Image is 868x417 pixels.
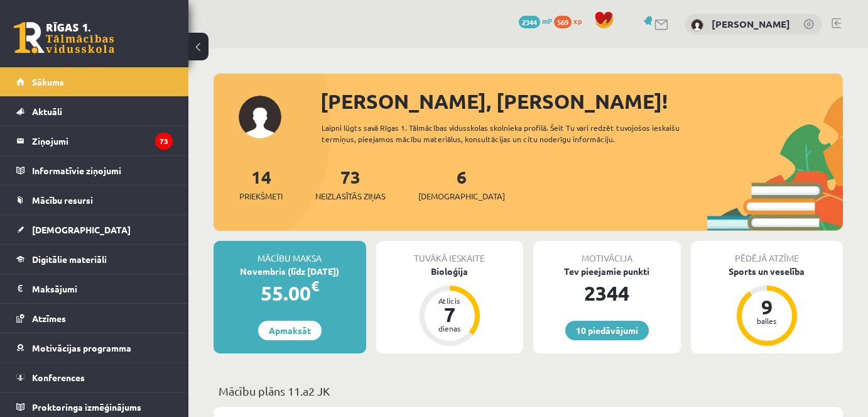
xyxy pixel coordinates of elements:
div: Tuvākā ieskaite [376,241,524,265]
a: Sports un veselība 9 balles [691,265,844,348]
a: [PERSON_NAME] [712,18,790,30]
span: [DEMOGRAPHIC_DATA] [418,190,505,203]
span: Priekšmeti [239,190,283,203]
legend: Informatīvie ziņojumi [32,156,173,185]
a: Informatīvie ziņojumi [16,156,173,185]
span: [DEMOGRAPHIC_DATA] [32,224,131,235]
div: Novembris (līdz [DATE]) [214,265,366,278]
div: dienas [431,325,469,332]
a: 14Priekšmeti [239,165,283,203]
span: mP [542,16,552,26]
div: Atlicis [431,297,469,304]
span: xp [573,16,582,26]
div: Tev pieejamie punkti [533,265,681,278]
div: Sports un veselība [691,265,844,278]
span: Neizlasītās ziņas [315,190,386,203]
a: 569 xp [554,16,588,26]
a: Motivācijas programma [16,333,173,362]
a: [DEMOGRAPHIC_DATA] [16,215,173,244]
div: Motivācija [533,241,681,265]
img: Daniela Tarvāne [691,19,703,31]
span: Sākums [32,76,64,87]
a: Apmaksāt [258,321,322,340]
a: 6[DEMOGRAPHIC_DATA] [418,165,505,203]
span: 2344 [519,16,540,28]
a: Maksājumi [16,274,173,303]
i: 73 [155,133,173,150]
a: 73Neizlasītās ziņas [315,165,386,203]
a: Atzīmes [16,304,173,333]
div: 7 [431,304,469,325]
a: Sākums [16,67,173,96]
a: Mācību resursi [16,186,173,214]
span: € [311,277,319,295]
a: Aktuāli [16,97,173,126]
div: 55.00 [214,278,366,308]
div: balles [748,317,786,325]
legend: Maksājumi [32,274,173,303]
div: Bioloģija [376,265,524,278]
a: Ziņojumi73 [16,126,173,155]
span: Digitālie materiāli [32,253,107,265]
div: Laipni lūgts savā Rīgas 1. Tālmācības vidusskolas skolnieka profilā. Šeit Tu vari redzēt tuvojošo... [322,122,699,145]
div: 2344 [533,278,681,308]
div: [PERSON_NAME], [PERSON_NAME]! [320,86,843,116]
span: Motivācijas programma [32,342,131,353]
a: Rīgas 1. Tālmācības vidusskola [14,22,114,53]
a: 10 piedāvājumi [565,321,649,340]
a: Digitālie materiāli [16,245,173,274]
span: Aktuāli [32,106,62,117]
a: Konferences [16,363,173,392]
a: Bioloģija Atlicis 7 dienas [376,265,524,348]
div: 9 [748,297,786,317]
legend: Ziņojumi [32,126,173,155]
span: Atzīmes [32,313,66,324]
div: Pēdējā atzīme [691,241,844,265]
span: Mācību resursi [32,194,93,206]
span: 569 [554,16,572,28]
span: Konferences [32,372,85,383]
a: 2344 mP [519,16,552,26]
p: Mācību plāns 11.a2 JK [219,382,838,399]
div: Mācību maksa [214,241,366,265]
span: Proktoringa izmēģinājums [32,401,141,413]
